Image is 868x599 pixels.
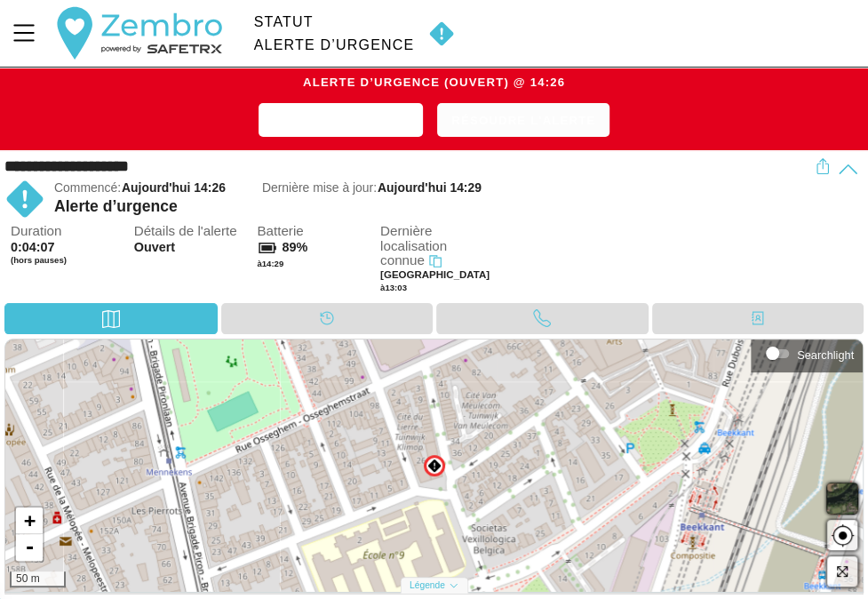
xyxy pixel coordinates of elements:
img: MANUAL.svg [427,459,442,473]
span: Dernière localisation connue [380,223,447,268]
div: 50 m [10,571,66,587]
div: Statut [254,14,415,30]
span: Ouvert [134,240,248,255]
span: 89% [282,240,307,254]
span: Ajouter une note [273,109,409,132]
button: Résoudre l'alerte [437,103,609,137]
button: Ajouter une note [259,103,423,137]
span: (hors pauses) [11,255,124,266]
span: 0:04:07 [11,240,55,254]
span: Détails de l'alerte [134,224,248,239]
span: Commencé: [54,180,121,195]
div: Alerte d’urgence [254,37,415,53]
span: Aujourd'hui 14:26 [122,180,226,195]
span: Duration [11,224,124,239]
a: Zoom in [16,507,43,534]
span: à 14:29 [257,259,283,268]
div: Alerte d’urgence [54,197,815,216]
span: Alerte d’urgence (Ouvert) @ 14:26 [303,76,565,89]
span: Dernière mise à jour: [262,180,377,195]
img: MANUAL.svg [4,179,45,220]
div: Contacts [652,303,864,334]
img: MANUAL.svg [421,20,462,47]
span: Légende [410,580,445,590]
span: Résoudre l'alerte [451,109,595,132]
div: Carte [4,303,218,334]
div: Searchlight [760,340,854,367]
span: Aujourd'hui 14:29 [378,180,482,195]
span: [GEOGRAPHIC_DATA] [380,269,490,280]
span: à 13:03 [380,283,407,292]
a: Zoom out [16,534,43,561]
div: Searchlight [797,348,854,362]
div: Appel [436,303,649,334]
span: Batterie [257,224,370,239]
div: Calendrier [221,303,434,334]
